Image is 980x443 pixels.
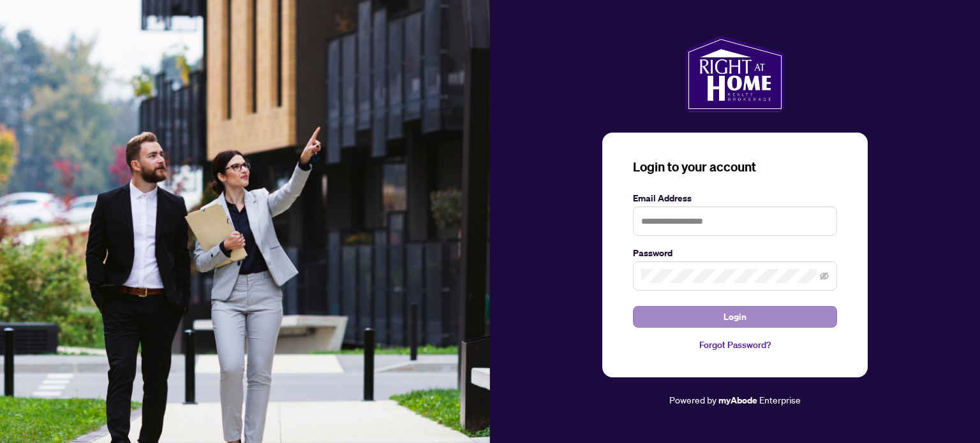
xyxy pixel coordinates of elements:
label: Password [633,246,837,260]
a: myAbode [718,393,757,407]
img: ma-logo [685,36,784,112]
h3: Login to your account [633,158,837,176]
span: Login [724,307,746,327]
span: Powered by [669,394,716,405]
label: Email Address [633,191,837,205]
span: eye-invisible [820,272,829,280]
a: Forgot Password? [633,338,837,352]
span: Enterprise [759,394,801,405]
button: Login [633,306,837,328]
